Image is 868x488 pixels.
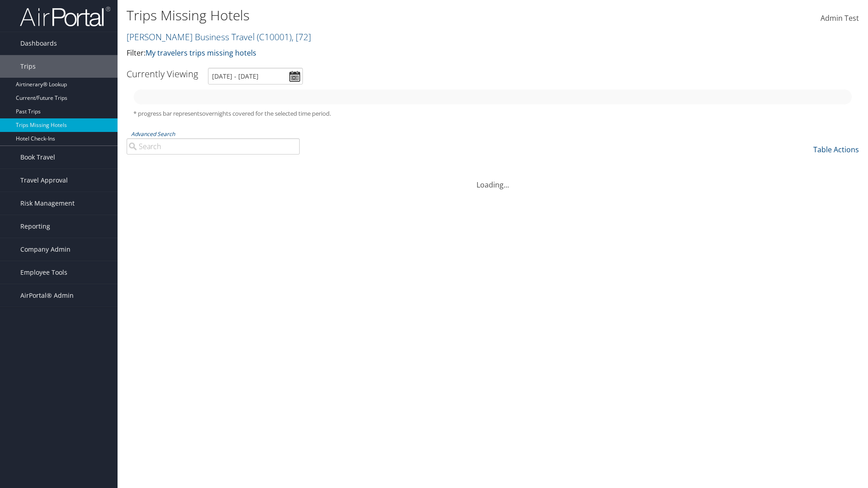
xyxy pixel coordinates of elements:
[127,68,198,80] h3: Currently Viewing
[20,32,57,55] span: Dashboards
[20,238,71,261] span: Company Admin
[208,68,303,84] input: [DATE] - [DATE]
[821,5,859,33] a: Admin Test
[813,145,859,155] a: Table Actions
[20,215,50,238] span: Reporting
[133,109,852,118] h5: * progress bar represents overnights covered for the selected time period.
[20,192,75,215] span: Risk Management
[20,146,55,169] span: Book Travel
[131,130,175,138] a: Advanced Search
[127,138,300,155] input: Advanced Search
[821,13,859,23] span: Admin Test
[20,169,68,192] span: Travel Approval
[20,261,67,284] span: Employee Tools
[292,31,311,43] span: , [ 72 ]
[127,31,311,43] a: [PERSON_NAME] Business Travel
[20,6,110,27] img: airportal-logo.png
[20,284,74,307] span: AirPortal® Admin
[257,31,292,43] span: ( C10001 )
[20,55,36,78] span: Trips
[146,48,256,58] a: My travelers trips missing hotels
[127,47,615,59] p: Filter:
[127,169,859,190] div: Loading...
[127,6,615,25] h1: Trips Missing Hotels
